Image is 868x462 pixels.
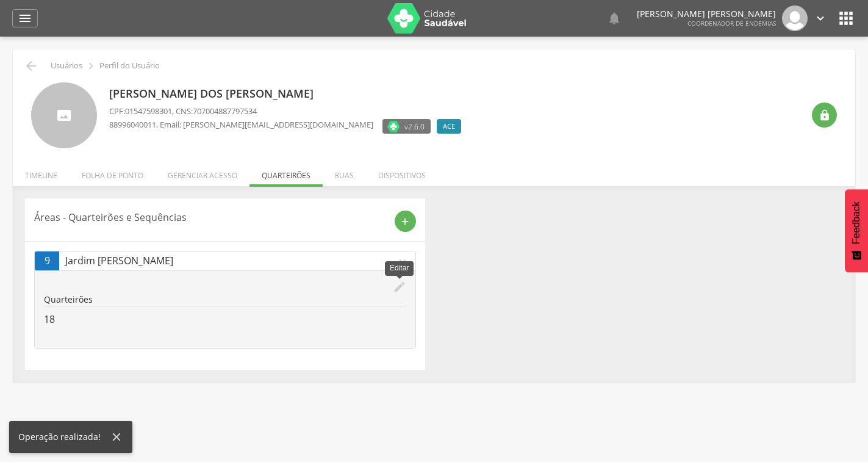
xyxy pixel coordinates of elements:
li: Timeline [13,158,70,187]
li: Ruas [323,158,366,187]
p: Quarteirões [44,294,406,306]
i:  [819,109,831,121]
span: 88996040011 [109,119,156,130]
i:  [18,11,32,26]
p: Jardim [PERSON_NAME] [65,254,396,268]
i:  [84,59,98,73]
div: Operação realizada! [18,431,110,443]
span: ACE [443,121,455,131]
p: , Email: [PERSON_NAME][EMAIL_ADDRESS][DOMAIN_NAME] [109,119,373,131]
a:  [814,5,827,31]
span: v2.6.0 [404,120,425,132]
i:  [24,59,38,73]
i:  [607,11,622,26]
li: Folha de ponto [70,158,156,187]
p: Áreas - Quarteirões e Sequências [34,211,386,225]
span: 707004887797534 [193,106,257,117]
i: edit [393,280,406,294]
div: Editar [385,261,414,275]
a:  [607,5,622,31]
i:  [814,12,827,25]
a:  [12,9,38,27]
li: Gerenciar acesso [156,158,249,187]
a: 9Jardim [PERSON_NAME]expand_more [35,251,415,270]
button: Feedback - Mostrar pesquisa [845,189,868,272]
p: [PERSON_NAME] dos [PERSON_NAME] [109,86,467,102]
p: CPF: , CNS: [109,106,467,117]
p: Perfil do Usuário [99,61,160,71]
li: Dispositivos [366,158,438,187]
i:  [836,9,856,28]
i: expand_more [396,254,409,268]
span: Feedback [851,201,862,244]
p: 18 [44,312,406,327]
i: add [400,216,411,227]
span: 9 [45,254,50,268]
span: 01547598301 [125,106,172,117]
p: Usuários [51,61,82,71]
span: Coordenador de Endemias [687,19,776,27]
p: [PERSON_NAME] [PERSON_NAME] [637,10,776,18]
